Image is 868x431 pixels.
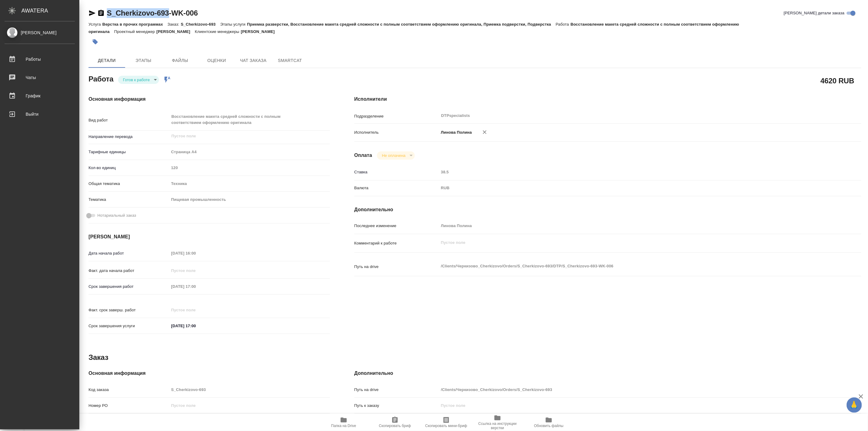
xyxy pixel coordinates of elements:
textarea: /Clients/Черкизово_Cherkizovо/Orders/S_Cherkizovo-693/DTP/S_Cherkizovo-693-WK-006 [439,261,819,271]
h4: [PERSON_NAME] [89,233,330,241]
p: Путь на drive [354,387,439,393]
p: Приемка разверстки, Восстановление макета средней сложности с полным соответствием оформлению ори... [247,22,555,27]
button: 🙏 [847,397,862,413]
h4: Исполнители [354,96,861,103]
span: Папка на Drive [331,424,356,428]
a: S_Cherkizovo-693-WK-006 [107,9,198,17]
span: [PERSON_NAME] детали заказа [784,10,844,16]
div: График [5,91,75,100]
p: Работа [556,22,571,27]
span: Скопировать мини-бриф [425,424,467,428]
div: Работы [5,55,75,64]
button: Скопировать бриф [369,414,421,431]
p: Последнее изменение [354,223,439,229]
button: Скопировать ссылку для ЯМессенджера [89,9,96,17]
p: Комментарий к работе [354,240,439,246]
span: Нотариальный заказ [97,212,136,219]
button: Добавить тэг [89,35,102,49]
p: Путь к заказу [354,403,439,409]
input: Пустое поле [439,168,819,176]
input: Пустое поле [169,306,222,314]
p: Верстка в прочих программах [102,22,168,27]
p: Клиентские менеджеры [195,29,241,34]
p: Заказ: [168,22,181,27]
div: Готов к работе [377,151,414,160]
p: Этапы услуги [220,22,247,27]
div: Чаты [5,73,75,82]
div: [PERSON_NAME] [5,29,75,36]
p: Исполнитель [354,129,439,136]
button: Не оплачена [380,153,407,158]
p: Проектный менеджер [114,29,156,34]
button: Удалить исполнителя [478,125,491,139]
h4: Дополнительно [354,206,861,213]
span: Обновить файлы [534,424,564,428]
div: Пищевая промышленность [169,194,330,205]
a: Работы [2,52,78,67]
p: Услуга [89,22,102,27]
p: Код заказа [89,387,169,393]
button: Ссылка на инструкции верстки [472,414,523,431]
h4: Основная информация [89,96,330,103]
input: Пустое поле [169,385,330,394]
h4: Основная информация [89,370,330,377]
p: Тематика [89,197,169,203]
p: Дата начала работ [89,250,169,256]
p: Общая тематика [89,181,169,187]
h4: Оплата [354,152,372,159]
input: Пустое поле [169,266,222,275]
p: Вид работ [89,117,169,123]
h4: Дополнительно [354,370,861,377]
input: Пустое поле [169,282,222,291]
p: Путь на drive [354,264,439,270]
span: Скопировать бриф [379,424,411,428]
p: Ставка [354,169,439,175]
div: Выйти [5,110,75,119]
p: Направление перевода [89,134,169,140]
input: Пустое поле [439,401,819,410]
p: Валюта [354,185,439,191]
input: Пустое поле [439,221,819,230]
p: Номер РО [89,403,169,409]
button: Папка на Drive [318,414,369,431]
div: Техника [169,179,330,189]
a: График [2,88,78,103]
button: Скопировать ссылку [97,9,105,17]
p: Факт. срок заверш. работ [89,307,169,313]
p: [PERSON_NAME] [157,29,195,34]
p: Срок завершения работ [89,284,169,290]
input: Пустое поле [169,163,330,172]
input: ✎ Введи что-нибудь [169,321,222,330]
input: Пустое поле [171,132,316,140]
span: SmartCat [275,57,305,64]
button: Обновить файлы [523,414,574,431]
input: Пустое поле [439,385,819,394]
p: S_Cherkizovo-693 [181,22,220,27]
span: Оценки [202,57,231,64]
span: Детали [92,57,121,64]
p: Факт. дата начала работ [89,268,169,274]
p: [PERSON_NAME] [241,29,279,34]
button: Готов к работе [121,77,152,82]
p: Тарифные единицы [89,149,169,155]
h2: Работа [89,73,114,84]
a: Выйти [2,107,78,122]
span: 🙏 [849,399,859,411]
a: Чаты [2,70,78,85]
span: Этапы [129,57,158,64]
p: Срок завершения услуги [89,323,169,329]
h2: 4620 RUB [821,75,854,86]
input: Пустое поле [169,249,222,258]
p: Линова Полина [439,129,472,136]
div: RUB [439,183,819,193]
span: Чат заказа [239,57,268,64]
span: Ссылка на инструкции верстки [476,422,519,430]
div: AWATERA [21,5,79,17]
p: Подразделение [354,113,439,119]
span: Файлы [165,57,195,64]
p: Кол-во единиц [89,165,169,171]
div: Готов к работе [118,76,159,84]
input: Пустое поле [169,401,330,410]
div: Страница А4 [169,147,330,157]
button: Скопировать мини-бриф [421,414,472,431]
